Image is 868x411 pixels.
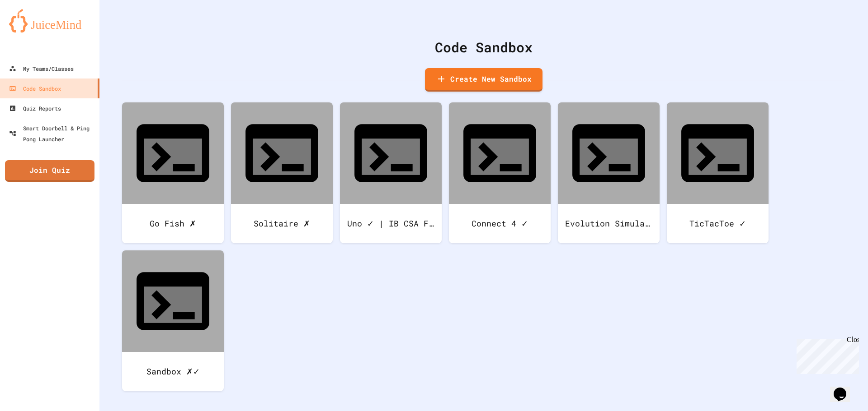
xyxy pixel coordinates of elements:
div: Uno ✓ | IB CSA Final [340,204,442,243]
div: Code Sandbox [9,83,61,94]
img: logo-orange.svg [9,9,90,32]
iframe: chat widget [793,336,859,374]
a: Sandbox ✗✓ [122,250,224,391]
a: Evolution Simulator [558,102,660,243]
a: Join Quiz [5,160,94,182]
a: TicTacToe ✓ [667,102,769,243]
div: Smart Doorbell & Ping Pong Launcher [9,123,96,144]
div: TicTacToe ✓ [667,204,769,243]
div: My Teams/Classes [9,63,74,74]
a: Go Fish ✗ [122,102,224,243]
div: Sandbox ✗✓ [122,352,224,391]
div: Evolution Simulator [558,204,660,243]
div: Go Fish ✗ [122,204,224,243]
div: Chat with us now!Close [4,4,62,57]
iframe: chat widget [830,375,859,402]
div: Connect 4 ✓ [449,204,551,243]
a: Uno ✓ | IB CSA Final [340,102,442,243]
a: Connect 4 ✓ [449,102,551,243]
div: Solitaire ✗ [231,204,333,243]
a: Create New Sandbox [425,68,542,92]
div: Quiz Reports [9,103,61,114]
div: Code Sandbox [122,37,845,57]
a: Solitaire ✗ [231,102,333,243]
